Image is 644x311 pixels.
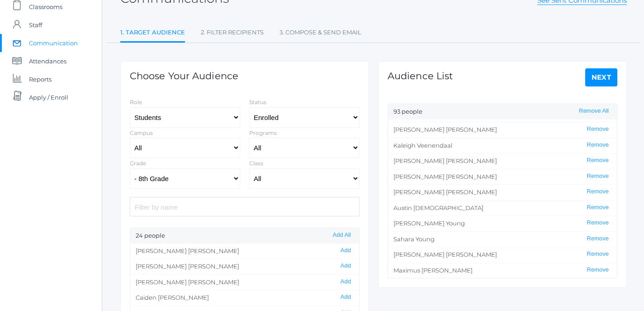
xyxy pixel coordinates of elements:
button: Remove [584,219,611,227]
button: Remove [584,188,611,196]
li: Sahara Young [388,231,617,247]
h1: Audience List [388,71,453,81]
span: Communication [29,34,78,52]
li: [PERSON_NAME] [PERSON_NAME] [130,258,359,274]
button: Add [338,262,354,270]
label: Status [249,99,266,105]
button: Remove [584,235,611,243]
li: [PERSON_NAME] [PERSON_NAME] [130,244,359,259]
a: 2. Filter Recipients [201,24,264,42]
button: Remove [584,125,611,133]
button: Remove [584,250,611,258]
span: Reports [29,70,52,88]
span: Apply / Enroll [29,88,68,106]
li: Austin [DEMOGRAPHIC_DATA] [388,200,617,216]
span: Staff [29,16,42,34]
button: Add [338,293,354,301]
div: 24 people [130,228,359,244]
li: Caiden [PERSON_NAME] [130,290,359,306]
button: Remove [584,204,611,211]
li: [PERSON_NAME] [PERSON_NAME] [388,153,617,169]
button: Add [338,278,354,286]
li: [PERSON_NAME] [PERSON_NAME] [388,169,617,185]
button: Remove [584,266,611,274]
button: Add [338,247,354,254]
li: [PERSON_NAME] [PERSON_NAME] [388,247,617,263]
a: 3. Compose & Send Email [279,24,361,42]
h1: Choose Your Audience [130,71,238,81]
button: Remove [584,157,611,164]
button: Add All [330,231,354,239]
li: [PERSON_NAME] Young [388,215,617,231]
button: Remove [584,141,611,149]
li: [PERSON_NAME] [PERSON_NAME] [388,184,617,200]
button: Remove [584,172,611,180]
li: Maximus [PERSON_NAME] [388,263,617,278]
label: Campus [130,129,153,136]
li: [PERSON_NAME] [PERSON_NAME] [388,122,617,138]
li: Kaleigh Veenendaal [388,138,617,153]
li: [PERSON_NAME] [PERSON_NAME] [130,274,359,290]
label: Role [130,99,142,105]
div: 93 people [388,104,617,120]
input: Filter by name [130,197,360,216]
label: Programs [249,129,277,136]
a: Next [585,68,618,86]
button: Remove All [576,107,611,115]
a: 1. Target Audience [120,24,185,43]
label: Grade [130,160,146,167]
span: Attendances [29,52,66,70]
label: Class [249,160,263,167]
